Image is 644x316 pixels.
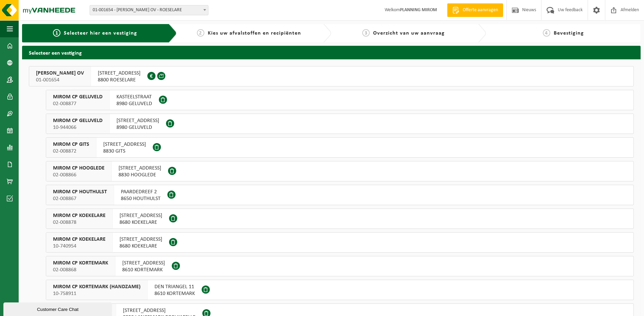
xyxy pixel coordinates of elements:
span: 8680 KOEKELARE [119,243,162,250]
a: Offerte aanvragen [447,3,503,17]
span: MIROM CP KORTEMARK (HANDZAME) [53,283,141,290]
span: [PERSON_NAME] OV [36,70,84,77]
span: MIROM CP KOEKELARE [53,236,106,243]
button: MIROM CP GELUVELD 10-944066 [STREET_ADDRESS]8980 GELUVELD [46,114,634,134]
button: MIROM CP GITS 02-008872 [STREET_ADDRESS]8830 GITS [46,137,634,158]
span: DEN TRIANGEL 11 [154,283,195,290]
span: 8610 KORTEMARK [122,266,165,273]
button: MIROM CP KORTEMARK 02-008868 [STREET_ADDRESS]8610 KORTEMARK [46,256,634,276]
span: 3 [362,29,370,37]
span: 10-758911 [53,290,141,297]
span: 8610 KORTEMARK [154,290,195,297]
span: 01-001654 [36,77,84,83]
span: Kies uw afvalstoffen en recipiënten [208,31,301,36]
span: 8980 GELUVELD [116,124,159,131]
span: Offerte aanvragen [461,7,500,14]
span: 8680 KOEKELARE [119,219,162,226]
span: PAARDEDREEF 2 [121,189,161,195]
span: MIROM CP HOOGLEDE [53,165,105,172]
span: [STREET_ADDRESS] [98,70,141,77]
span: Bevestiging [554,31,584,36]
span: 02-008866 [53,172,105,178]
span: MIROM CP KOEKELARE [53,212,106,219]
button: MIROM CP HOUTHULST 02-008867 PAARDEDREEF 28650 HOUTHULST [46,185,634,205]
button: MIROM CP KORTEMARK (HANDZAME) 10-758911 DEN TRIANGEL 118610 KORTEMARK [46,280,634,300]
span: 02-008867 [53,195,107,202]
span: 8650 HOUTHULST [121,195,161,202]
span: [STREET_ADDRESS] [122,260,165,266]
span: MIROM CP KORTEMARK [53,260,108,266]
h2: Selecteer een vestiging [22,46,641,59]
button: MIROM CP KOEKELARE 02-008878 [STREET_ADDRESS]8680 KOEKELARE [46,209,634,229]
span: 10-944066 [53,124,103,131]
span: 02-008878 [53,219,106,226]
span: 01-001654 - MIROM ROESELARE OV - ROESELARE [90,5,208,15]
iframe: chat widget [3,301,113,316]
span: [STREET_ADDRESS] [119,236,162,243]
span: MIROM CP GITS [53,141,89,148]
button: [PERSON_NAME] OV 01-001654 [STREET_ADDRESS]8800 ROESELARE [29,66,634,86]
span: 8980 GELUVELD [116,100,152,107]
span: 1 [53,29,60,37]
span: [STREET_ADDRESS] [123,307,196,314]
span: KASTEELSTRAAT [116,94,152,100]
span: 02-008872 [53,148,89,155]
span: 10-740954 [53,243,106,250]
span: 8830 HOOGLEDE [118,172,161,178]
span: [STREET_ADDRESS] [118,165,161,172]
span: MIROM CP GELUVELD [53,117,103,124]
span: 4 [543,29,550,37]
span: MIROM CP GELUVELD [53,94,103,100]
span: 02-008868 [53,266,108,273]
button: MIROM CP HOOGLEDE 02-008866 [STREET_ADDRESS]8830 HOOGLEDE [46,161,634,181]
span: [STREET_ADDRESS] [103,141,146,148]
span: 02-008877 [53,100,103,107]
span: 2 [197,29,204,37]
span: Overzicht van uw aanvraag [373,31,445,36]
span: [STREET_ADDRESS] [119,212,162,219]
button: MIROM CP KOEKELARE 10-740954 [STREET_ADDRESS]8680 KOEKELARE [46,232,634,253]
span: MIROM CP HOUTHULST [53,189,107,195]
span: [STREET_ADDRESS] [116,117,159,124]
span: 8800 ROESELARE [98,77,141,83]
button: MIROM CP GELUVELD 02-008877 KASTEELSTRAAT8980 GELUVELD [46,90,634,110]
span: Selecteer hier een vestiging [64,31,137,36]
span: 01-001654 - MIROM ROESELARE OV - ROESELARE [90,5,208,15]
strong: PLANNING MIROM [400,7,437,13]
span: 8830 GITS [103,148,146,155]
